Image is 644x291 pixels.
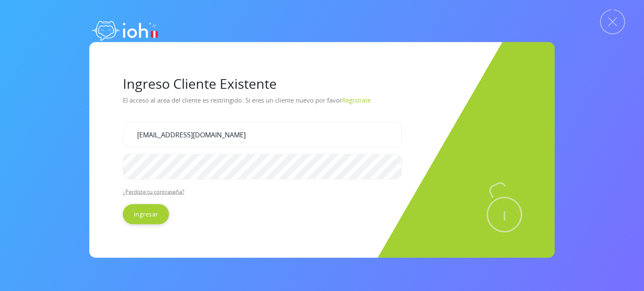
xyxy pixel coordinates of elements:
a: ¿Perdiste tu contraseña? [123,188,184,196]
p: El acceso al area del cliente es restringido. Si eres un cliente nuevo por favor [123,93,521,115]
img: Cerrar [600,9,625,34]
input: Ingresar [123,204,169,224]
a: Registrate [342,95,371,104]
h1: Ingreso Cliente Existente [123,75,521,91]
img: logo [89,13,161,46]
input: Tu correo [123,121,402,147]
